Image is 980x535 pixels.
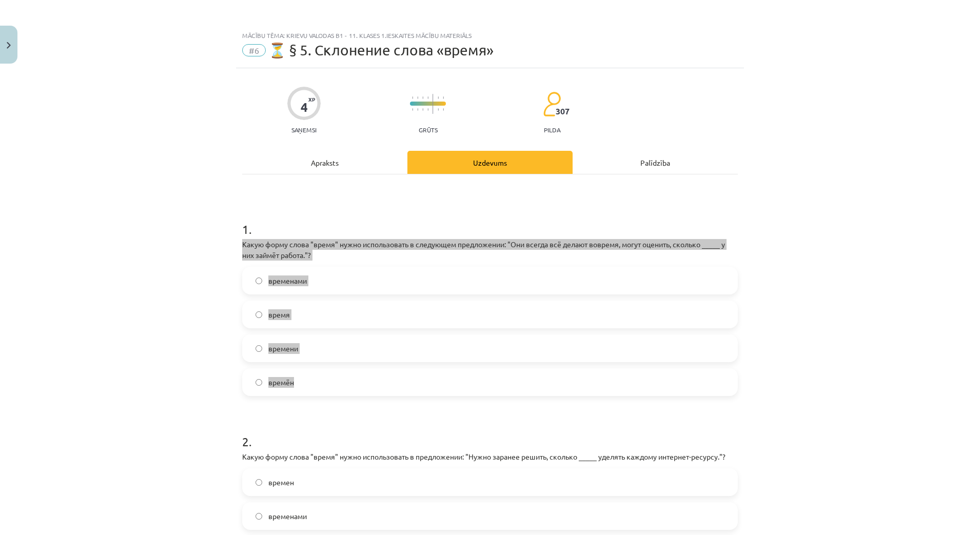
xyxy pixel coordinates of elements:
img: icon-short-line-57e1e144782c952c97e751825c79c345078a6d821885a25fce030b3d8c18986b.svg [427,108,428,111]
span: XP [308,96,315,102]
input: время [256,311,262,318]
span: время [268,309,290,320]
input: временами [256,513,262,520]
span: 307 [556,107,570,116]
div: Palīdzība [573,151,738,174]
img: icon-short-line-57e1e144782c952c97e751825c79c345078a6d821885a25fce030b3d8c18986b.svg [412,108,413,111]
div: Mācību tēma: Krievu valodas b1 - 11. klases 1.ieskaites mācību materiāls [242,32,738,39]
span: времён [268,377,294,388]
img: icon-short-line-57e1e144782c952c97e751825c79c345078a6d821885a25fce030b3d8c18986b.svg [443,96,444,99]
p: Какую форму слова "время" нужно использовать в следующем предложении: "Они всегда всё делают вовр... [242,239,738,261]
img: icon-close-lesson-0947bae3869378f0d4975bcd49f059093ad1ed9edebbc8119c70593378902aed.svg [7,42,11,49]
input: времён [256,379,262,386]
img: icon-short-line-57e1e144782c952c97e751825c79c345078a6d821885a25fce030b3d8c18986b.svg [417,108,418,111]
img: icon-short-line-57e1e144782c952c97e751825c79c345078a6d821885a25fce030b3d8c18986b.svg [438,96,439,99]
input: временами [256,278,262,284]
span: временами [268,511,307,522]
div: 4 [301,100,308,114]
img: students-c634bb4e5e11cddfef0936a35e636f08e4e9abd3cc4e673bd6f9a4125e45ecb1.svg [543,91,561,117]
span: ⏳ § 5. Склонение слова «время» [268,42,494,58]
div: Apraksts [242,151,407,174]
span: временами [268,275,307,286]
div: Uzdevums [407,151,573,174]
h1: 1 . [242,204,738,236]
input: времени [256,345,262,352]
p: pilda [544,126,560,133]
input: времен [256,479,262,486]
img: icon-short-line-57e1e144782c952c97e751825c79c345078a6d821885a25fce030b3d8c18986b.svg [417,96,418,99]
img: icon-short-line-57e1e144782c952c97e751825c79c345078a6d821885a25fce030b3d8c18986b.svg [422,108,423,111]
p: Saņemsi [287,126,321,133]
img: icon-short-line-57e1e144782c952c97e751825c79c345078a6d821885a25fce030b3d8c18986b.svg [427,96,428,99]
span: #6 [242,44,266,56]
h1: 2 . [242,417,738,448]
span: времен [268,477,294,488]
p: Grūts [419,126,438,133]
img: icon-long-line-d9ea69661e0d244f92f715978eff75569469978d946b2353a9bb055b3ed8787d.svg [433,94,434,114]
span: времени [268,343,298,354]
img: icon-short-line-57e1e144782c952c97e751825c79c345078a6d821885a25fce030b3d8c18986b.svg [438,108,439,111]
img: icon-short-line-57e1e144782c952c97e751825c79c345078a6d821885a25fce030b3d8c18986b.svg [422,96,423,99]
img: icon-short-line-57e1e144782c952c97e751825c79c345078a6d821885a25fce030b3d8c18986b.svg [443,108,444,111]
p: Какую форму слова "время" нужно использовать в предложении: "Нужно заранее решить, сколько _____ ... [242,451,738,462]
img: icon-short-line-57e1e144782c952c97e751825c79c345078a6d821885a25fce030b3d8c18986b.svg [412,96,413,99]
